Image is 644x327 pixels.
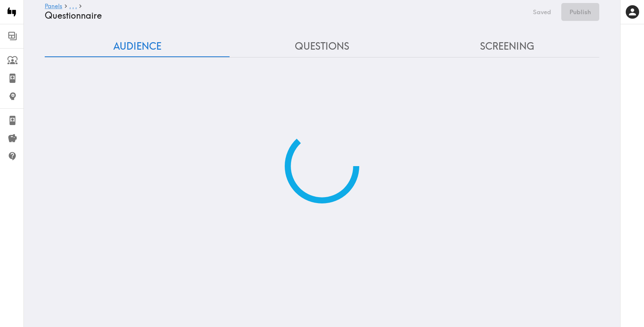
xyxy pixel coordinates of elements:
img: Instapanel [4,4,19,19]
h4: Questionnaire [45,10,523,21]
span: . [72,2,74,10]
button: Questions [230,36,414,57]
span: . [75,2,77,10]
div: Questionnaire Audience/Questions/Screening Tab Navigation [45,36,599,57]
a: ... [69,3,77,10]
button: Screening [414,36,599,57]
button: Audience [45,36,230,57]
span: . [69,2,71,10]
a: Panels [45,3,62,10]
